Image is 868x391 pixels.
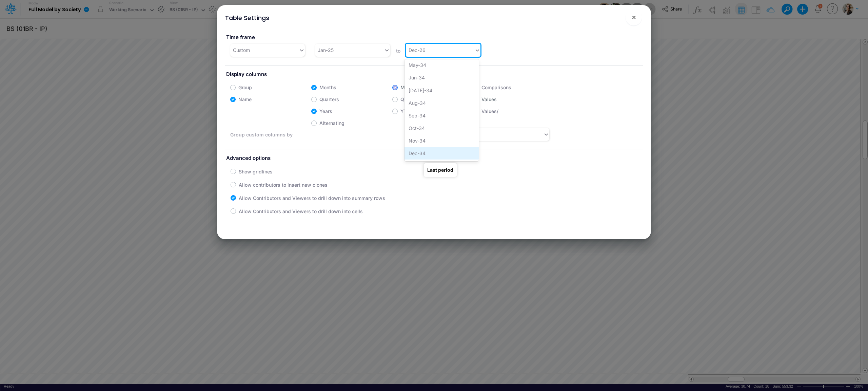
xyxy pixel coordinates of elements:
[225,68,643,81] label: Display columns
[233,46,250,54] div: Custom
[405,147,479,160] div: Dec-34
[481,96,497,103] label: Values
[319,96,339,103] label: Quarters
[409,46,426,54] div: Dec-26
[238,96,252,103] label: Name
[405,71,479,84] div: Jun-34
[405,122,479,134] div: Oct-34
[632,13,636,21] span: ×
[225,152,643,165] label: Advanced options
[239,181,328,188] label: Allow contributors to insert new clones
[230,131,338,138] label: Group custom columns by
[626,9,642,25] button: Close
[225,13,269,22] div: Table Settings
[405,134,479,147] div: Nov-34
[239,168,273,175] label: Show gridlines
[319,119,344,127] label: Alternating
[395,47,401,54] label: to
[239,208,363,215] label: Allow Contributors and Viewers to drill down into cells
[427,167,453,173] strong: Last period
[481,84,511,91] label: Comparisons
[405,59,479,71] div: May-34
[481,108,498,115] label: Values/
[225,31,429,44] label: Time frame
[405,97,479,109] div: Aug-34
[400,96,411,103] label: QTD
[239,194,385,202] label: Allow Contributors and Viewers to drill down into summary rows
[400,84,411,91] label: MTD
[319,108,332,115] label: Years
[405,109,479,122] div: Sep-34
[319,84,336,91] label: Months
[400,108,410,115] label: YTD
[405,84,479,97] div: [DATE]-34
[318,46,334,54] div: Jan-25
[238,84,252,91] label: Group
